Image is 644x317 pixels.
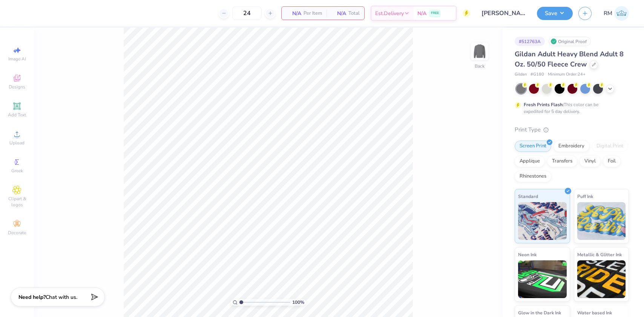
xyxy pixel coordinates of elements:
span: Gildan [515,71,527,78]
span: Chat with us. [46,294,77,301]
img: Back [472,44,487,59]
span: Gildan Adult Heavy Blend Adult 8 Oz. 50/50 Fleece Crew [515,49,624,69]
img: Standard [518,202,567,240]
button: Save [537,7,573,20]
span: Est. Delivery [375,9,404,17]
div: # 512763A [515,37,545,46]
div: Embroidery [554,141,589,152]
img: Metallic & Glitter Ink [577,260,626,298]
div: Back [475,63,485,70]
span: Puff Ink [577,192,593,200]
input: Untitled Design [476,6,531,21]
span: Water based Ink [577,309,612,317]
div: Digital Print [592,141,628,152]
span: Per Item [304,9,322,17]
span: Greek [11,168,23,174]
span: RM [604,9,612,18]
strong: Need help? [18,294,46,301]
div: Rhinestones [515,171,551,182]
div: This color can be expedited for 5 day delivery. [524,101,616,115]
div: Screen Print [515,141,551,152]
span: Designs [9,84,25,90]
span: N/A [286,9,301,17]
span: Clipart & logos [4,196,30,208]
span: Add Text [8,112,26,118]
span: Decorate [8,230,26,236]
div: Transfers [547,156,577,167]
span: Glow in the Dark Ink [518,309,561,317]
div: Print Type [515,125,629,134]
input: – – [232,6,262,20]
div: Foil [603,156,621,167]
div: Original Proof [549,37,591,46]
span: Image AI [8,56,26,62]
div: Vinyl [580,156,601,167]
img: Neon Ink [518,260,567,298]
span: N/A [331,9,346,17]
span: Minimum Order: 24 + [548,71,586,78]
img: Puff Ink [577,202,626,240]
span: Total [348,9,360,17]
span: Neon Ink [518,251,537,258]
strong: Fresh Prints Flash: [524,102,564,108]
span: Standard [518,192,538,200]
span: N/A [417,9,426,17]
span: 100 % [292,299,304,306]
span: FREE [431,11,439,16]
span: Metallic & Glitter Ink [577,251,622,258]
div: Applique [515,156,545,167]
span: # G180 [531,71,544,78]
img: Roberta Manuel [614,6,629,21]
span: Upload [9,140,25,146]
a: RM [604,6,629,21]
